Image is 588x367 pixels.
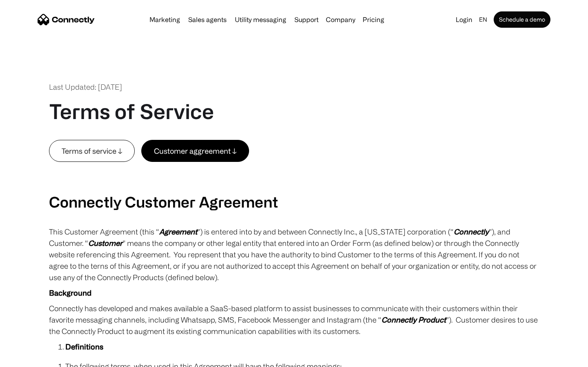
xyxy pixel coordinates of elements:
[452,14,476,25] a: Login
[494,11,550,28] a: Schedule a demo
[88,239,122,247] em: Customer
[232,16,290,23] a: Utility messaging
[49,162,539,173] p: ‍
[49,226,539,283] p: This Customer Agreement (this “ ”) is entered into by and between Connectly Inc., a [US_STATE] co...
[62,145,122,157] div: Terms of service ↓
[49,99,214,124] h1: Terms of Service
[49,193,539,210] h2: Connectly Customer Agreement
[146,16,183,23] a: Marketing
[65,343,103,351] strong: Definitions
[359,16,388,23] a: Pricing
[291,16,322,23] a: Support
[49,177,539,189] p: ‍
[326,14,355,25] div: Company
[381,316,446,324] em: Connectly Product
[49,289,91,297] strong: Background
[49,82,122,93] div: Last Updated: [DATE]
[454,228,489,236] em: Connectly
[16,353,49,364] ul: Language list
[49,303,539,337] p: Connectly has developed and makes available a SaaS-based platform to assist businesses to communi...
[154,145,236,157] div: Customer aggreement ↓
[479,14,487,25] div: en
[8,352,49,364] aside: Language selected: English
[185,16,230,23] a: Sales agents
[159,228,197,236] em: Agreement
